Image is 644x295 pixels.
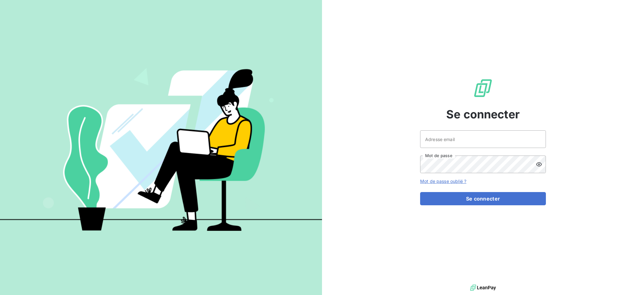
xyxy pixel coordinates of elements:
button: Se connecter [420,192,546,205]
a: Mot de passe oublié ? [420,179,466,184]
img: logo [470,283,496,292]
img: Logo LeanPay [473,78,493,98]
span: Se connecter [446,106,520,123]
input: placeholder [420,130,546,148]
